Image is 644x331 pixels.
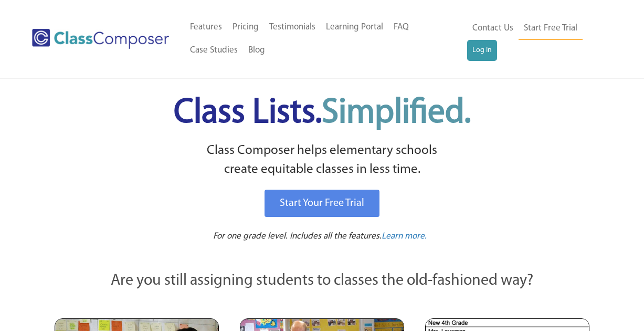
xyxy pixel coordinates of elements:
[185,16,467,62] nav: Header Menu
[264,16,321,39] a: Testimonials
[382,232,427,241] span: Learn more.
[322,96,471,130] span: Simplified.
[32,29,169,49] img: Class Composer
[213,232,382,241] span: For one grade level. Includes all the features.
[53,141,592,180] p: Class Composer helps elementary schools create equitable classes in less time.
[280,198,364,209] span: Start Your Free Trial
[467,17,519,40] a: Contact Us
[467,17,604,61] nav: Header Menu
[185,16,227,39] a: Features
[382,230,427,243] a: Learn more.
[467,40,497,61] a: Log In
[174,96,471,130] span: Class Lists.
[55,270,590,293] p: Are you still assigning students to classes the old-fashioned way?
[185,39,243,62] a: Case Studies
[519,17,583,40] a: Start Free Trial
[321,16,388,39] a: Learning Portal
[265,190,379,217] a: Start Your Free Trial
[227,16,264,39] a: Pricing
[388,16,414,39] a: FAQ
[243,39,270,62] a: Blog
